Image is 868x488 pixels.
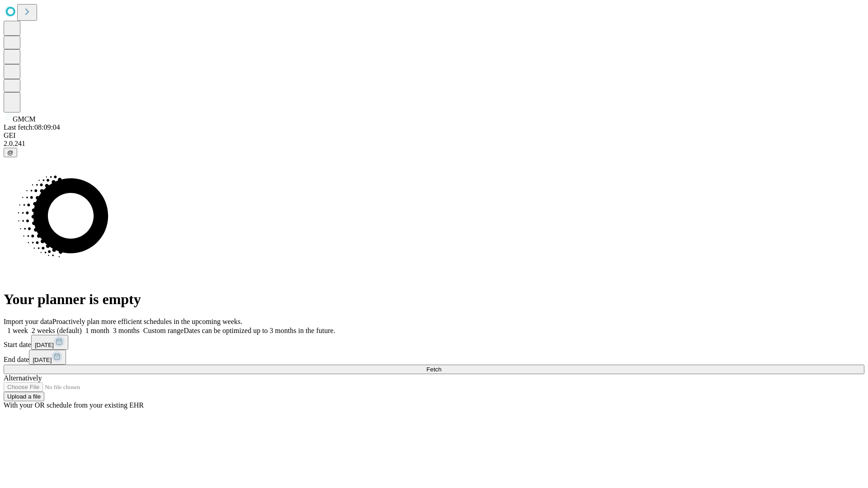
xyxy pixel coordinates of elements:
[13,115,36,123] span: GMCM
[7,149,14,156] span: @
[4,374,42,382] span: Alternatively
[4,335,864,350] div: Start date
[4,392,44,401] button: Upload a file
[4,401,144,409] span: With your OR schedule from your existing EHR
[4,318,52,325] span: Import your data
[4,123,60,131] span: Last fetch: 08:09:04
[4,350,864,365] div: End date
[31,335,68,350] button: [DATE]
[4,365,864,374] button: Fetch
[4,131,864,140] div: GEI
[4,148,17,157] button: @
[29,350,66,365] button: [DATE]
[184,327,335,334] span: Dates can be optimized up to 3 months in the future.
[113,327,140,334] span: 3 months
[4,140,864,148] div: 2.0.241
[4,291,864,308] h1: Your planner is empty
[85,327,109,334] span: 1 month
[426,366,441,373] span: Fetch
[35,342,54,348] span: [DATE]
[52,318,242,325] span: Proactively plan more efficient schedules in the upcoming weeks.
[7,327,28,334] span: 1 week
[32,327,82,334] span: 2 weeks (default)
[33,357,52,363] span: [DATE]
[143,327,184,334] span: Custom range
